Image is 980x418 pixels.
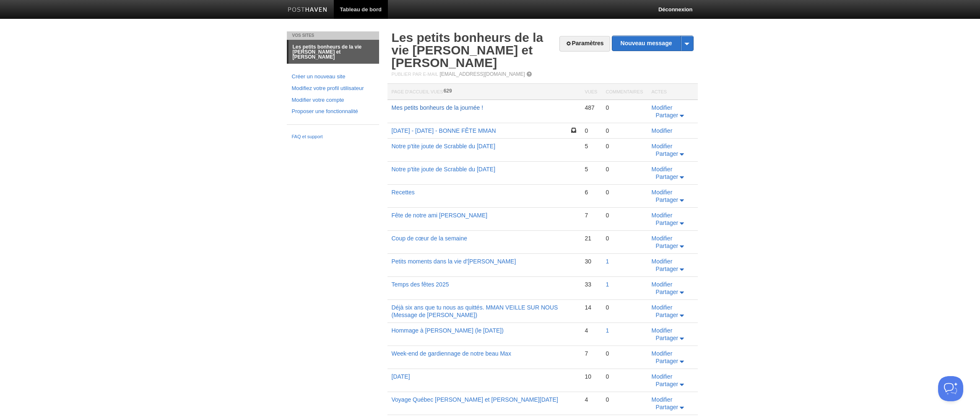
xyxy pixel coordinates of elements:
a: 1 [606,281,609,288]
a: Week-end de gardiennage de notre beau Max [392,350,511,357]
font: 5 [585,143,588,150]
a: Les petits bonheurs de la vie [PERSON_NAME] et [PERSON_NAME] [392,31,543,70]
font: 5 [585,166,588,173]
a: Déjà six ans que tu nous as quittés. MMAN VEILLE SUR NOUS (Message de [PERSON_NAME]) [392,304,558,318]
a: Modifier [652,166,673,173]
a: Recettes [392,189,415,196]
a: Modifiez votre profil utilisateur [292,84,374,93]
a: FAQ et support [292,133,374,141]
a: Créer un nouveau site [292,72,374,81]
font: Partager [656,312,678,318]
a: Nouveau message [612,36,693,51]
font: 14 [585,304,592,311]
a: Coup de cœur de la semaine [392,235,468,242]
font: 30 [585,258,592,265]
font: Modifier [652,127,673,134]
font: 0 [606,350,609,357]
font: Partager [656,381,678,387]
font: Partager [656,219,678,226]
font: Créer un nouveau site [292,73,346,80]
font: Tableau de bord [340,6,382,13]
font: Actes [652,89,667,94]
font: 33 [585,281,592,288]
a: Modifier [652,350,673,357]
a: Proposer une fonctionnalité [292,107,374,116]
font: Modifier [652,281,673,288]
font: 7 [585,350,588,357]
a: Mes petits bonheurs de la journée ! [392,104,484,111]
font: Page d'accueil Vues [392,89,443,94]
font: Partager [656,335,678,341]
a: Modifier [652,373,673,380]
font: Vues [585,89,598,94]
font: 0 [606,166,609,173]
a: Temps des fêtes 2025 [392,281,449,288]
a: Modifier [652,258,673,265]
a: 1 [606,258,609,265]
a: Notre p'tite joute de Scrabble du [DATE] [392,143,496,150]
font: 0 [606,143,609,150]
font: Publier par e-mail [392,72,439,77]
font: Notre p'tite joute de Scrabble du [DATE] [392,166,496,173]
font: Partager [656,289,678,295]
a: Petits moments dans la vie d'[PERSON_NAME] [392,258,516,265]
font: 0 [606,373,609,380]
font: FAQ et support [292,134,323,139]
font: 0 [606,127,609,134]
font: Partager [656,196,678,203]
font: 629 [444,88,452,94]
a: Modifier [652,235,673,242]
a: Modifier [652,189,673,196]
a: Fête de notre ami [PERSON_NAME] [392,212,488,219]
font: 4 [585,396,588,403]
a: Modifier [652,212,673,219]
a: Paramètres [559,36,610,52]
a: Voyage Québec [PERSON_NAME] et [PERSON_NAME][DATE] [392,396,558,403]
font: 0 [585,127,588,134]
a: [EMAIL_ADDRESS][DOMAIN_NAME] [440,71,525,77]
font: Partager [656,243,678,249]
font: Partager [656,112,678,119]
font: Partager [656,358,678,364]
font: Commentaires [606,89,643,94]
font: 0 [606,235,609,242]
a: Les petits bonheurs de la vie [PERSON_NAME] et [PERSON_NAME] [289,40,379,64]
font: Paramètres [572,40,603,46]
a: Modifier [652,396,673,403]
font: 0 [606,189,609,196]
font: Modifier [652,327,673,334]
a: Modifier [652,304,673,311]
font: Proposer une fonctionnalité [292,108,358,114]
font: Partager [656,404,678,410]
font: Partager [656,173,678,180]
font: 7 [585,212,588,219]
font: Modifier [652,143,673,150]
a: [DATE] [392,373,410,380]
a: [DATE] - [DATE] - BONNE FÊTE MMAN [392,127,496,134]
font: Nouveau message [621,40,672,46]
font: 0 [606,304,609,311]
font: Hommage à [PERSON_NAME] (le [DATE]) [392,327,504,334]
a: Modifier [652,104,673,111]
